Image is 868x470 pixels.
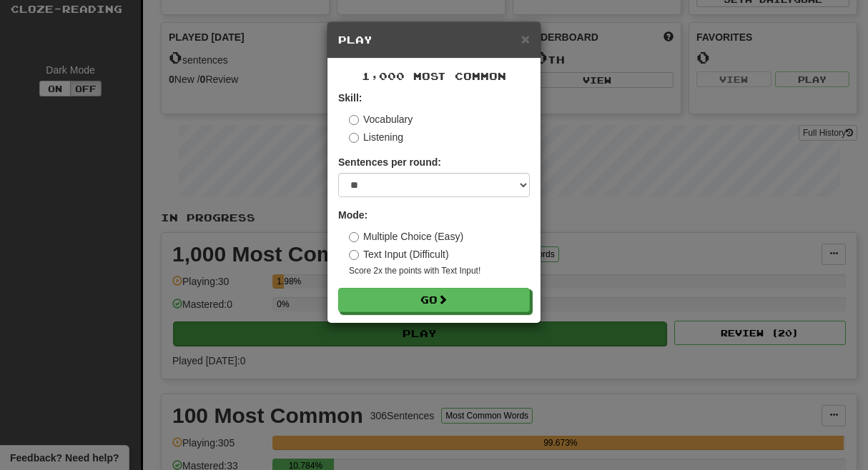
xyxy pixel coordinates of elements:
span: × [521,31,530,47]
small: Score 2x the points with Text Input ! [349,265,530,277]
label: Multiple Choice (Easy) [349,229,463,244]
label: Vocabulary [349,112,413,126]
span: 1,000 Most Common [362,70,506,82]
input: Vocabulary [349,115,359,125]
input: Text Input (Difficult) [349,250,359,260]
input: Multiple Choice (Easy) [349,232,359,242]
label: Listening [349,130,403,144]
label: Text Input (Difficult) [349,247,449,261]
button: Go [338,288,530,312]
button: Close [521,31,530,46]
strong: Skill: [338,92,362,104]
strong: Mode: [338,209,368,221]
label: Sentences per round: [338,155,441,169]
input: Listening [349,133,359,143]
h5: Play [338,33,530,47]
